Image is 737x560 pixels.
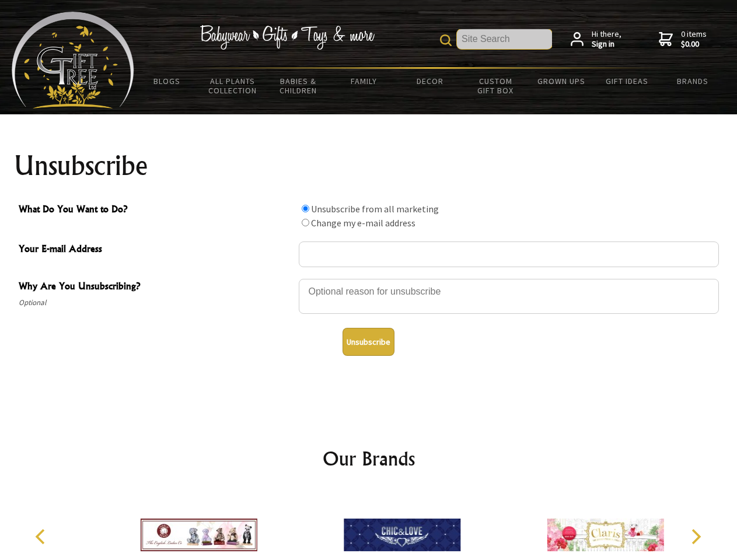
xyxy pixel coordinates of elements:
button: Previous [29,524,55,549]
span: Why Are You Unsubscribing? [19,279,293,296]
a: Decor [397,69,463,93]
a: Family [331,69,397,93]
img: Babywear - Gifts - Toys & more [200,25,375,50]
img: Babyware - Gifts - Toys and more... [12,12,134,108]
a: Hi there,Sign in [571,29,621,50]
button: Next [683,524,708,549]
span: Optional [19,296,293,310]
textarea: Why Are You Unsubscribing? [299,279,719,314]
input: What Do You Want to Do? [302,219,309,226]
input: Your E-mail Address [299,242,719,267]
a: Gift Ideas [594,69,660,93]
label: Change my e-mail address [311,217,415,229]
a: Brands [660,69,726,93]
a: BLOGS [134,69,200,93]
span: 0 items [681,29,707,50]
h2: Our Brands [23,444,714,473]
input: Site Search [457,29,552,49]
span: Hi there, [592,29,621,50]
input: What Do You Want to Do? [302,205,309,212]
h1: Unsubscribe [14,152,724,180]
span: Your E-mail Address [19,242,293,258]
label: Unsubscribe from all marketing [311,203,439,215]
button: Unsubscribe [343,328,394,356]
a: 0 items$0.00 [659,29,707,50]
a: All Plants Collection [200,69,266,103]
a: Babies & Children [266,69,331,103]
a: Custom Gift Box [463,69,529,103]
img: product search [440,34,452,46]
strong: Sign in [592,39,621,50]
a: Grown Ups [528,69,594,93]
strong: $0.00 [681,39,707,50]
span: What Do You Want to Do? [19,202,293,219]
